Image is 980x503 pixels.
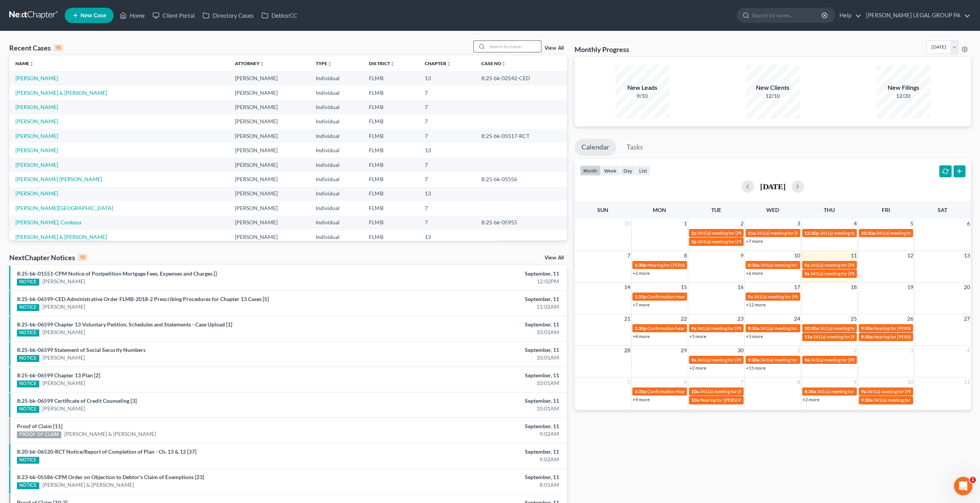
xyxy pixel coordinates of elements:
[615,92,669,100] div: 9/10
[748,325,759,331] span: 8:30a
[853,377,858,387] span: 9
[310,71,363,85] td: Individual
[15,75,58,81] a: [PERSON_NAME]
[636,165,650,176] button: list
[766,207,779,213] span: Wed
[746,270,763,276] a: +6 more
[850,314,858,323] span: 25
[369,61,394,66] a: Districtunfold_more
[363,172,418,186] td: FLMB
[700,397,760,403] span: Hearing for [PERSON_NAME]
[623,346,631,355] span: 28
[635,325,647,331] span: 1:30p
[481,61,506,66] a: Case Nounfold_more
[691,325,696,331] span: 9a
[804,325,819,331] span: 10:30a
[258,8,301,22] a: DebtorCC
[446,62,451,66] i: unfold_more
[80,13,106,19] span: New Case
[966,346,971,355] span: 4
[760,357,834,363] span: 341(a) meeting for [PERSON_NAME]
[384,448,559,456] div: September, 11
[691,397,699,403] span: 10a
[419,129,475,143] td: 7
[697,239,812,244] span: 341(a) meeting for [PERSON_NAME] & [PERSON_NAME]
[17,372,100,379] a: 8:25-bk-06599 Chapter 13 Plan [2]
[363,230,418,244] td: FLMB
[680,283,688,292] span: 15
[748,357,759,363] span: 9:30a
[820,230,894,236] span: 341(a) meeting for [PERSON_NAME]
[229,143,310,157] td: [PERSON_NAME]
[748,230,756,236] span: 11a
[760,262,834,268] span: 341(a) meeting for [PERSON_NAME]
[796,377,801,387] span: 8
[804,230,819,236] span: 12:30p
[861,397,873,403] span: 9:30a
[419,100,475,114] td: 7
[746,92,800,100] div: 12/10
[802,397,819,402] a: +2 more
[683,251,688,260] span: 8
[817,389,932,394] span: 341(a) meeting for [PERSON_NAME] & [PERSON_NAME]
[861,230,875,236] span: 10:30a
[384,481,559,489] div: 8:01AM
[419,143,475,157] td: 13
[746,365,766,371] a: +15 more
[882,207,890,213] span: Fri
[419,172,475,186] td: 7
[229,201,310,215] td: [PERSON_NAME]
[906,314,914,323] span: 26
[963,377,971,387] span: 11
[310,230,363,244] td: Individual
[384,372,559,379] div: September, 11
[938,207,947,213] span: Sat
[363,71,418,85] td: FLMB
[740,251,744,260] span: 9
[17,406,39,413] div: NOTICE
[15,89,107,96] a: [PERSON_NAME] & [PERSON_NAME]
[17,330,39,336] div: NOTICE
[748,294,753,299] span: 9a
[17,482,39,489] div: NOTICE
[363,187,418,201] td: FLMB
[475,71,567,85] td: 8:25-bk-02542-CED
[384,321,559,328] div: September, 11
[363,158,418,172] td: FLMB
[873,397,948,403] span: 341(a) meeting for [PERSON_NAME]
[54,44,63,51] div: 15
[873,325,970,331] span: Hearing for [PERSON_NAME] [PERSON_NAME]
[853,346,858,355] span: 2
[42,405,85,412] a: [PERSON_NAME]
[862,8,970,22] a: [PERSON_NAME] LEGAL GROUP PA
[390,62,394,66] i: unfold_more
[384,422,559,430] div: September, 11
[627,251,631,260] span: 7
[711,207,721,213] span: Tue
[861,325,873,331] span: 9:30a
[796,346,801,355] span: 1
[737,346,744,355] span: 30
[15,133,58,139] a: [PERSON_NAME]
[623,219,631,228] span: 31
[229,172,310,186] td: [PERSON_NAME]
[384,303,559,311] div: 11:02AM
[796,219,801,228] span: 3
[17,457,39,464] div: NOTICE
[683,219,688,228] span: 1
[419,114,475,129] td: 7
[810,262,885,268] span: 341(a) meeting for [PERSON_NAME]
[487,41,541,52] input: Search by name...
[867,389,941,394] span: 341(a) meeting for [PERSON_NAME]
[691,357,696,363] span: 9a
[149,8,199,22] a: Client Portal
[746,302,766,308] a: +12 more
[635,389,647,394] span: 1:35p
[752,8,823,22] input: Search by name...
[9,253,87,262] div: NextChapter Notices
[384,473,559,481] div: September, 11
[327,62,332,66] i: unfold_more
[17,355,39,362] div: NOTICE
[909,219,914,228] span: 5
[419,201,475,215] td: 7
